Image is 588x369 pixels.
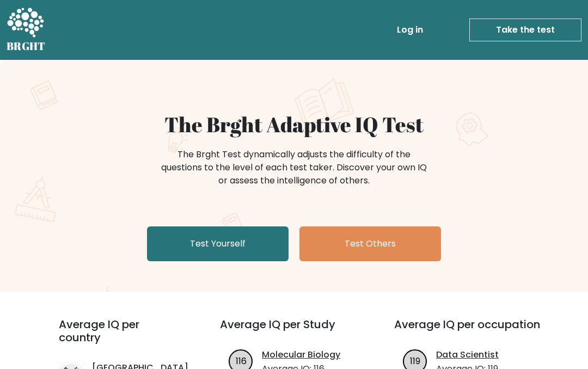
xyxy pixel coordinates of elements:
a: Log in [393,19,427,41]
a: BRGHT [7,4,46,56]
text: 119 [410,355,420,367]
div: The Brght Test dynamically adjusts the difficulty of the questions to the level of each test take... [158,148,430,187]
h1: The Brght Adaptive IQ Test [28,112,560,137]
h3: Average IQ per country [59,318,181,357]
a: Test Others [299,226,441,261]
a: Take the test [469,19,581,41]
a: Data Scientist [436,348,499,361]
h5: BRGHT [7,40,46,53]
a: Test Yourself [147,226,289,261]
a: Molecular Biology [262,348,340,361]
h3: Average IQ per Study [220,318,368,344]
h3: Average IQ per occupation [394,318,542,344]
text: 116 [235,355,246,367]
